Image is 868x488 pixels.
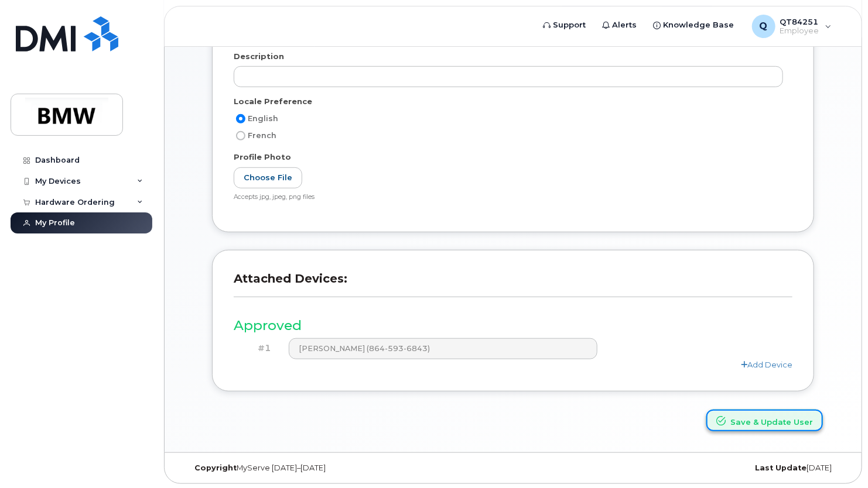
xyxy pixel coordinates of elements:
[236,131,245,140] input: French
[194,463,237,472] strong: Copyright
[234,272,792,297] h3: Attached Devices:
[242,343,271,353] h4: #1
[613,19,637,31] span: Alerts
[234,193,783,202] div: Accepts jpg, jpeg, png files
[186,463,404,473] div: MyServe [DATE]–[DATE]
[234,96,312,107] label: Locale Preference
[741,360,792,369] a: Add Device
[248,131,276,140] span: French
[236,114,245,123] input: English
[744,15,840,38] div: QT84251
[594,13,645,37] a: Alerts
[622,463,840,473] div: [DATE]
[706,410,823,431] button: Save & Update User
[234,167,302,189] label: Choose File
[780,17,819,26] span: QT84251
[760,19,768,33] span: Q
[553,19,586,31] span: Support
[535,13,594,37] a: Support
[817,437,859,479] iframe: Messenger Launcher
[664,19,734,31] span: Knowledge Base
[234,51,284,62] label: Description
[645,13,743,37] a: Knowledge Base
[248,114,278,123] span: English
[234,318,792,333] h3: Approved
[780,26,819,36] span: Employee
[755,463,807,472] strong: Last Update
[234,152,291,163] label: Profile Photo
